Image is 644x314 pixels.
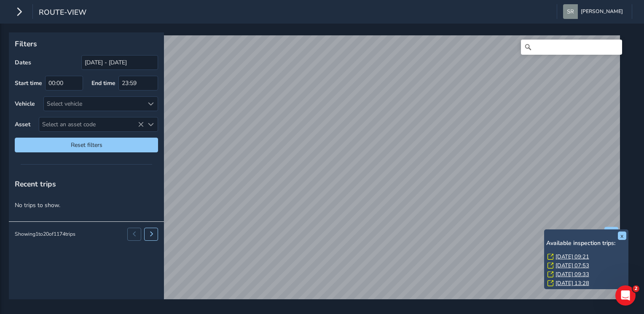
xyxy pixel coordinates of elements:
[633,285,639,292] span: 2
[9,195,164,216] p: No trips to show.
[563,4,626,19] button: [PERSON_NAME]
[144,117,158,131] div: Select an asset code
[15,120,30,128] label: Asset
[555,262,589,269] a: [DATE] 07:53
[44,97,144,111] div: Select vehicle
[12,35,620,309] canvas: Map
[555,279,589,287] a: [DATE] 13:28
[563,4,578,19] img: diamond-layout
[618,232,626,240] button: x
[15,231,75,237] div: Showing 1 to 20 of 1174 trips
[21,141,152,149] span: Reset filters
[546,240,626,247] h6: Available inspection trips:
[15,59,31,67] label: Dates
[615,285,636,306] iframe: Intercom live chat
[555,253,589,261] a: [DATE] 09:21
[15,179,56,189] span: Recent trips
[555,271,589,278] a: [DATE] 09:33
[15,79,42,87] label: Start time
[15,38,158,49] p: Filters
[91,79,115,87] label: End time
[15,138,158,152] button: Reset filters
[581,4,623,19] span: [PERSON_NAME]
[39,117,144,131] span: Select an asset code
[15,100,35,108] label: Vehicle
[521,40,622,55] input: Search
[39,7,86,19] span: route-view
